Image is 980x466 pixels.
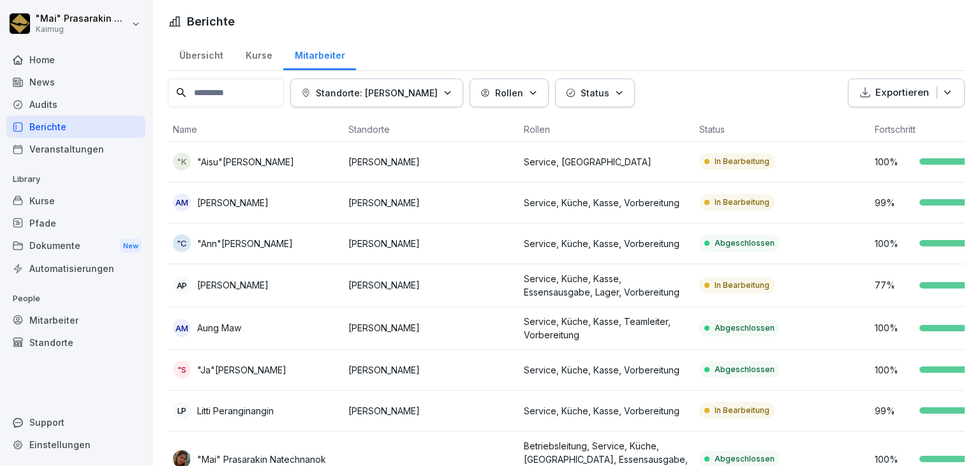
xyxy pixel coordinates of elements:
[173,402,191,419] div: LP
[6,169,145,190] p: Library
[6,190,145,212] a: Kurse
[197,363,286,377] p: "Ja"[PERSON_NAME]
[173,276,191,294] div: AP
[197,196,269,209] p: [PERSON_NAME]
[519,117,694,142] th: Rollen
[524,155,689,169] p: Service, [GEOGRAPHIC_DATA]
[197,237,293,250] p: "Ann"[PERSON_NAME]
[187,13,235,30] h1: Berichte
[6,212,145,234] a: Pfade
[168,38,234,70] a: Übersicht
[875,404,913,417] p: 99 %
[348,237,514,250] p: [PERSON_NAME]
[524,196,689,209] p: Service, Küche, Kasse, Vorbereitung
[36,25,129,34] p: Kaimug
[173,153,191,170] div: "K
[316,86,438,100] p: Standorte: [PERSON_NAME]
[581,86,609,100] p: Status
[875,278,913,292] p: 77 %
[168,117,343,142] th: Name
[715,405,769,416] p: In Bearbeitung
[6,289,145,309] p: People
[875,237,913,250] p: 100 %
[715,280,769,291] p: In Bearbeitung
[524,363,689,377] p: Service, Küche, Kasse, Vorbereitung
[715,453,775,465] p: Abgeschlossen
[6,138,145,160] a: Veranstaltungen
[290,79,463,107] button: Standorte: [PERSON_NAME]
[524,272,689,299] p: Service, Küche, Kasse, Essensausgabe, Lager, Vorbereitung
[234,38,283,70] a: Kurse
[875,363,913,377] p: 100 %
[173,193,191,211] div: AM
[173,319,191,337] div: AM
[348,404,514,417] p: [PERSON_NAME]
[6,116,145,138] a: Berichte
[6,93,145,116] a: Audits
[120,239,142,253] div: New
[715,364,775,375] p: Abgeschlossen
[348,196,514,209] p: [PERSON_NAME]
[6,309,145,331] a: Mitarbeiter
[6,331,145,354] a: Standorte
[875,86,929,100] p: Exportieren
[173,234,191,252] div: "C
[36,13,129,24] p: "Mai" Prasarakin Natechnanok
[6,49,145,71] a: Home
[848,79,965,107] button: Exportieren
[173,361,191,379] div: "S
[875,321,913,334] p: 100 %
[348,321,514,334] p: [PERSON_NAME]
[348,155,514,169] p: [PERSON_NAME]
[470,79,549,107] button: Rollen
[343,117,519,142] th: Standorte
[524,237,689,250] p: Service, Küche, Kasse, Vorbereitung
[6,433,145,456] a: Einstellungen
[6,234,145,258] div: Dokumente
[875,155,913,169] p: 100 %
[283,38,356,70] a: Mitarbeiter
[875,453,913,466] p: 100 %
[348,278,514,292] p: [PERSON_NAME]
[6,257,145,280] a: Automatisierungen
[197,404,274,417] p: Litti Peranginangin
[524,315,689,342] p: Service, Küche, Kasse, Teamleiter, Vorbereitung
[348,363,514,377] p: [PERSON_NAME]
[6,71,145,93] a: News
[197,321,241,334] p: Aung Maw
[875,196,913,209] p: 99 %
[197,278,269,292] p: [PERSON_NAME]
[6,411,145,433] div: Support
[524,404,689,417] p: Service, Küche, Kasse, Vorbereitung
[197,453,326,466] p: "Mai" Prasarakin Natechnanok
[694,117,870,142] th: Status
[495,86,523,100] p: Rollen
[715,322,775,334] p: Abgeschlossen
[715,237,775,249] p: Abgeschlossen
[555,79,635,107] button: Status
[197,155,294,169] p: "Aisu"[PERSON_NAME]
[715,156,769,167] p: In Bearbeitung
[6,234,145,258] a: DokumenteNew
[715,197,769,208] p: In Bearbeitung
